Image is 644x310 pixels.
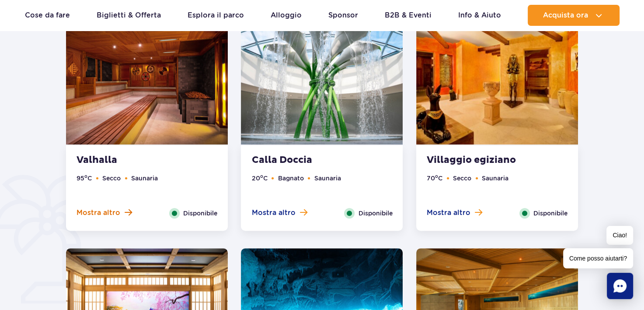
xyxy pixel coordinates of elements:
[77,175,84,182] font: 95
[607,273,633,299] div: Chiacchierare
[606,226,633,245] span: Ciao!
[251,208,307,218] button: Mostra altro
[183,208,217,218] span: Disponibile
[77,154,182,166] strong: Valhalla
[263,175,267,182] font: C
[251,208,295,218] span: Mostra altro
[77,208,132,218] button: Mostra altro
[427,154,533,166] strong: Villaggio egiziano
[427,175,435,182] font: 70
[427,208,482,218] button: Mostra altro
[241,7,403,144] img: Prysznic Calla
[563,248,633,268] span: Come posso aiutarti?
[271,5,302,26] a: Alloggio
[260,173,263,179] sup: o
[251,154,357,166] strong: Calla Doccia
[528,5,620,26] button: Acquista ora
[435,173,438,179] sup: o
[416,7,578,144] img: Wioska Egipska
[314,173,341,183] li: Saunaria
[131,173,158,183] li: Saunaria
[458,5,501,26] a: Info & Aiuto
[102,173,121,183] li: Secco
[251,175,260,182] font: 20
[482,173,508,183] li: Saunaria
[97,5,161,26] a: Biglietti & Offerta
[453,173,471,183] li: Secco
[84,173,87,179] sup: o
[533,208,567,218] span: Disponibile
[328,5,358,26] a: Sponsor
[438,175,442,182] font: C
[25,5,70,26] a: Cose da fare
[188,5,244,26] a: Esplora il parco
[66,7,228,144] img: Valhalla
[358,208,392,218] span: Disponibile
[77,208,120,218] span: Mostra altro
[278,173,303,183] li: Bagnato
[87,175,92,182] font: C
[427,208,470,218] span: Mostra altro
[543,11,588,19] span: Acquista ora
[385,5,432,26] a: B2B & Eventi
